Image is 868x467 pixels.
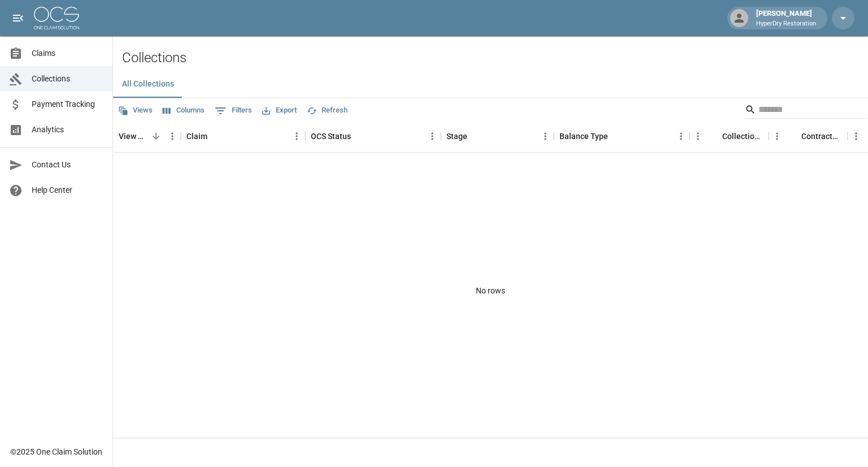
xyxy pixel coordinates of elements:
[34,7,79,29] img: ocs-logo-white-transparent.png
[769,128,785,145] button: Menu
[745,101,866,121] div: Search
[304,102,350,119] button: Refresh
[785,128,801,144] button: Sort
[113,153,868,429] div: No rows
[32,124,103,136] span: Analytics
[113,120,181,152] div: View Collection
[119,120,148,152] div: View Collection
[148,128,164,144] button: Sort
[801,120,842,152] div: Contractor Amount
[672,128,689,145] button: Menu
[608,128,624,144] button: Sort
[32,159,103,171] span: Contact Us
[288,128,305,145] button: Menu
[446,120,467,152] div: Stage
[115,102,155,119] button: Views
[32,98,103,110] span: Payment Tracking
[305,120,441,152] div: OCS Status
[113,71,183,98] button: All Collections
[848,128,865,145] button: Menu
[164,128,181,145] button: Menu
[467,128,483,144] button: Sort
[32,184,103,196] span: Help Center
[113,71,868,98] div: dynamic tabs
[7,7,29,29] button: open drawer
[32,47,103,59] span: Claims
[706,128,722,144] button: Sort
[311,120,351,152] div: OCS Status
[722,120,763,152] div: Collections Fee
[181,120,305,152] div: Claim
[769,120,848,152] div: Contractor Amount
[537,128,554,145] button: Menu
[122,50,868,66] h2: Collections
[752,8,821,28] div: [PERSON_NAME]
[212,102,255,120] button: Show filters
[259,102,300,119] button: Export
[554,120,689,152] div: Balance Type
[689,128,706,145] button: Menu
[559,120,608,152] div: Balance Type
[689,120,769,152] div: Collections Fee
[441,120,554,152] div: Stage
[186,120,207,152] div: Claim
[32,73,103,85] span: Collections
[351,128,367,144] button: Sort
[207,128,223,144] button: Sort
[10,446,102,457] div: © 2025 One Claim Solution
[756,19,816,29] p: HyperDry Restoration
[160,102,207,119] button: Select columns
[424,128,441,145] button: Menu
